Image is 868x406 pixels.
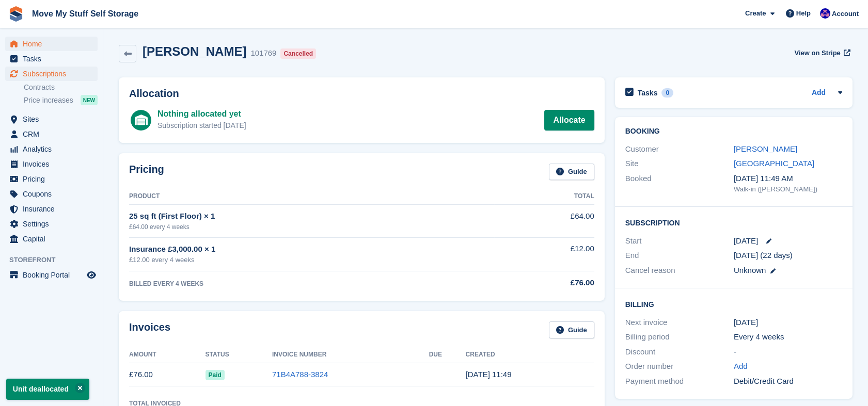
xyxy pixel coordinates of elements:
div: £12.00 every 4 weeks [129,255,494,265]
h2: [PERSON_NAME] [143,44,246,58]
h2: Invoices [129,321,170,338]
a: menu [5,217,98,231]
span: Paid [206,370,225,380]
span: [DATE] (22 days) [734,251,793,259]
div: Every 4 weeks [734,331,842,343]
div: 101769 [250,47,276,59]
a: Add [812,87,826,99]
a: menu [5,232,98,246]
span: Pricing [23,172,85,186]
a: Contracts [24,83,98,92]
a: Preview store [85,269,98,281]
div: Insurance £3,000.00 × 1 [129,243,494,255]
a: Guide [549,321,594,338]
a: menu [5,127,98,141]
div: [DATE] [734,317,842,329]
a: menu [5,187,98,201]
div: £76.00 [494,277,594,289]
div: BILLED EVERY 4 WEEKS [129,279,494,288]
div: Next invoice [625,317,734,329]
a: Allocate [544,110,594,131]
a: menu [5,157,98,171]
div: Billing period [625,331,734,343]
span: Account [832,9,859,19]
img: stora-icon-8386f47178a22dfd0bd8f6a31ec36ba5ce8667c1dd55bd0f319d3a0aa187defe.svg [8,6,24,22]
h2: Pricing [129,164,164,181]
a: View on Stripe [790,44,853,61]
div: 25 sq ft (First Floor) × 1 [129,210,494,222]
span: Coupons [23,187,85,201]
th: Created [466,347,594,363]
div: Walk-in ([PERSON_NAME]) [734,184,842,194]
a: menu [5,142,98,156]
td: £76.00 [129,363,206,386]
h2: Billing [625,299,842,309]
div: Nothing allocated yet [157,108,246,120]
a: Move My Stuff Self Storage [28,5,143,22]
img: Jade Whetnall [820,8,830,19]
span: Home [23,37,85,51]
a: menu [5,67,98,81]
div: £64.00 every 4 weeks [129,222,494,232]
span: Price increases [24,95,73,105]
div: Site [625,158,734,170]
th: Total [494,188,594,205]
td: £12.00 [494,237,594,271]
th: Status [206,347,272,363]
div: Debit/Credit Card [734,376,842,387]
a: [GEOGRAPHIC_DATA] [734,159,814,168]
a: Guide [549,164,594,181]
time: 2025-08-15 10:49:44 UTC [466,370,512,379]
span: Settings [23,217,85,231]
a: menu [5,202,98,216]
div: Booked [625,173,734,194]
h2: Subscription [625,217,842,228]
a: menu [5,52,98,66]
div: NEW [81,95,98,105]
span: Storefront [9,255,103,265]
a: [PERSON_NAME] [734,144,797,153]
div: Discount [625,346,734,358]
div: End [625,250,734,262]
div: - [734,346,842,358]
a: menu [5,37,98,51]
th: Product [129,188,494,205]
div: Cancelled [280,48,316,59]
a: 71B4A788-3824 [272,370,328,379]
a: menu [5,268,98,282]
span: Insurance [23,202,85,216]
h2: Tasks [638,88,658,98]
div: Subscription started [DATE] [157,120,246,131]
span: CRM [23,127,85,141]
a: Add [734,361,748,372]
div: Order number [625,361,734,372]
span: View on Stripe [794,48,840,58]
span: Subscriptions [23,67,85,81]
span: Capital [23,232,85,246]
h2: Allocation [129,88,594,100]
span: Unknown [734,266,766,274]
h2: Booking [625,127,842,136]
div: Customer [625,143,734,155]
div: 0 [661,88,673,98]
a: Price increases NEW [24,94,98,106]
div: Cancel reason [625,265,734,277]
th: Invoice Number [272,347,429,363]
a: menu [5,112,98,126]
p: Unit deallocated [6,379,89,400]
th: Due [429,347,466,363]
span: Create [745,8,766,19]
span: Tasks [23,52,85,66]
span: Invoices [23,157,85,171]
span: Analytics [23,142,85,156]
span: Sites [23,112,85,126]
time: 2025-08-15 00:00:00 UTC [734,235,758,247]
td: £64.00 [494,205,594,237]
a: menu [5,172,98,186]
span: Help [796,8,811,19]
div: Payment method [625,376,734,387]
th: Amount [129,347,206,363]
div: [DATE] 11:49 AM [734,173,842,185]
div: Start [625,235,734,247]
span: Booking Portal [23,268,85,282]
